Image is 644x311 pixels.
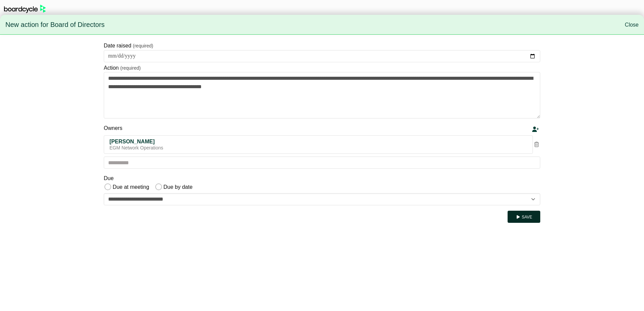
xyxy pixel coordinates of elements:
input: Due by date [155,183,162,190]
input: Due at meeting [104,183,111,190]
div: Add a new person [532,125,539,134]
label: Due [104,174,114,183]
small: (required) [133,43,153,48]
button: Save [508,211,540,223]
small: (required) [120,65,141,71]
label: Due at meeting [112,183,149,192]
div: EGM Network Operations [109,145,527,151]
a: Close [625,22,639,28]
label: Action [104,64,119,72]
label: Due by date [163,183,193,192]
span: New action for Board of Directors [5,18,105,32]
img: BoardcycleBlackGreen-aaafeed430059cb809a45853b8cf6d952af9d84e6e89e1f1685b34bfd5cb7d64.svg [4,5,46,13]
div: [PERSON_NAME] [109,138,527,145]
label: Date raised [104,41,131,50]
label: Owners [104,124,122,133]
